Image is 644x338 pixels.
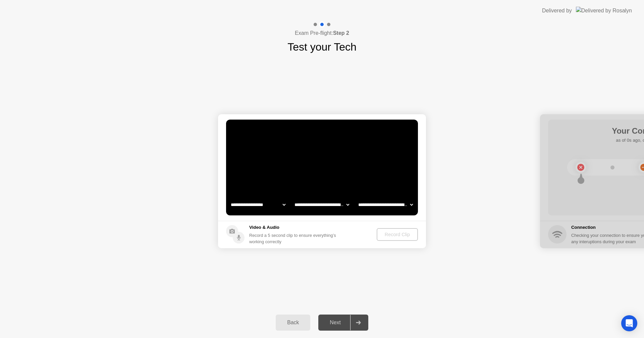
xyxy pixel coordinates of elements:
div: Back [278,320,308,326]
button: Next [318,315,368,331]
select: Available microphones [357,198,414,211]
select: Available cameras [229,198,287,211]
div: Next [320,320,350,326]
button: Back [276,315,310,331]
h1: Test your Tech [287,39,357,55]
select: Available speakers [293,198,351,211]
button: Record Clip [377,228,418,241]
h5: Video & Audio [249,224,339,231]
div: Record a 5 second clip to ensure everything’s working correctly [249,232,339,245]
div: Open Intercom Messenger [621,315,637,331]
img: Delivered by Rosalyn [576,7,632,14]
div: Record Clip [379,232,415,237]
div: Delivered by [542,7,572,15]
h4: Exam Pre-flight: [295,29,349,37]
b: Step 2 [333,30,349,36]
